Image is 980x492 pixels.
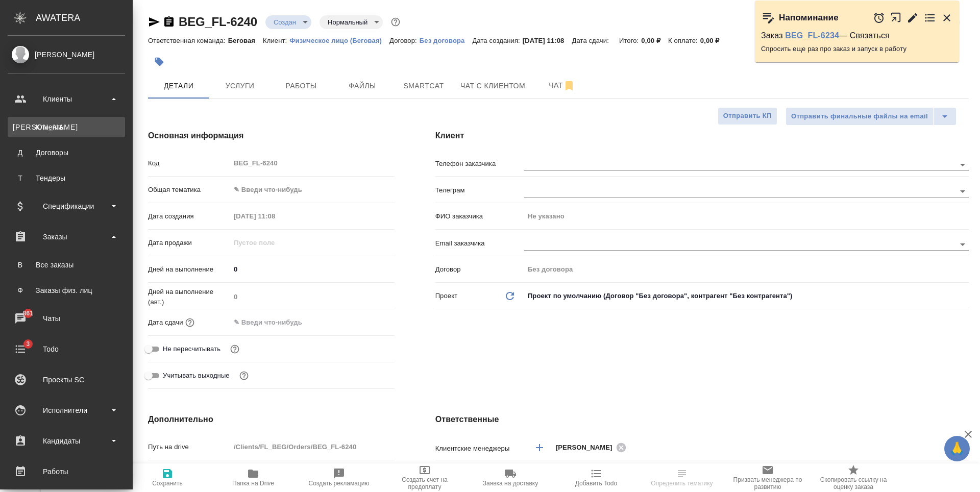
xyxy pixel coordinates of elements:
p: Дата создания [148,211,230,222]
h4: Ответственные [435,413,969,426]
p: Дней на выполнение (авт.) [148,287,230,307]
button: Скопировать ссылку на оценку заказа [811,463,896,492]
button: 🙏 [944,436,970,461]
div: [PERSON_NAME] [8,49,125,60]
p: [DATE] 11:08 [523,37,572,44]
div: Договоры [13,147,120,158]
button: Скопировать ссылку [163,16,175,28]
p: Проект [435,291,458,301]
button: Добавить менеджера [527,435,552,460]
p: Дней на выполнение [148,264,230,275]
p: Ответственная команда: [148,37,228,44]
button: Создан [271,18,299,27]
p: Договор: [389,37,420,44]
div: Заказы [8,229,125,244]
input: Пустое поле [524,262,969,277]
p: ФИО заказчика [435,211,524,222]
a: [PERSON_NAME]Клиенты [8,117,125,137]
div: Создан [265,15,311,29]
p: К оплате: [668,37,700,44]
span: Отправить КП [723,110,772,122]
button: Призвать менеджера по развитию [725,463,811,492]
div: ✎ Введи что-нибудь [234,185,382,195]
p: Дата создания: [472,37,522,44]
input: Пустое поле [230,156,395,170]
button: Создать рекламацию [296,463,382,492]
input: Пустое поле [230,235,320,250]
div: Все заказы [13,260,120,270]
span: Работы [277,80,326,92]
div: Кандидаты [8,433,125,449]
span: Добавить Todo [575,480,617,487]
a: BEG_FL-6240 [179,15,257,29]
p: 0,00 ₽ [700,37,727,44]
div: Спецификации [8,199,125,214]
div: Проекты SC [8,372,125,387]
p: Беговая [228,37,263,44]
p: Телеграм [435,185,524,195]
button: Open [955,184,970,199]
a: ТТендеры [8,168,125,188]
p: Итого: [619,37,641,44]
input: Пустое поле [230,209,320,224]
p: Клиент: [263,37,289,44]
p: Дата продажи [148,238,230,248]
p: Спросить еще раз про заказ и запуск в работу [761,44,953,54]
div: Клиенты [13,122,120,132]
span: Сохранить [152,480,183,487]
button: Отложить [873,12,885,24]
input: ✎ Введи что-нибудь [230,262,395,277]
a: 861Чаты [3,306,130,331]
span: Папка на Drive [232,480,274,487]
a: BEG_FL-6234 [785,31,839,40]
a: ВВсе заказы [8,255,125,275]
p: Договор [435,264,524,275]
div: AWATERA [36,8,133,28]
p: Путь на drive [148,442,230,452]
button: Добавить Todo [553,463,639,492]
button: Open [955,158,970,172]
p: Дата сдачи [148,317,183,328]
span: 🙏 [948,438,966,459]
div: Клиенты [8,91,125,107]
button: Заявка на доставку [468,463,553,492]
p: Без договора [420,37,473,44]
button: Перейти в todo [924,12,936,24]
span: 861 [17,308,40,318]
span: Отправить финальные файлы на email [791,111,928,122]
button: Определить тематику [639,463,725,492]
button: Закрыть [941,12,953,24]
span: Призвать менеджера по развитию [731,476,804,490]
a: Проекты SC [3,367,130,392]
input: Пустое поле [230,439,395,454]
input: Пустое поле [524,209,969,224]
p: Дата сдачи: [572,37,611,44]
span: Скопировать ссылку на оценку заказа [817,476,890,490]
div: [PERSON_NAME] [556,441,629,454]
button: Выбери, если сб и вс нужно считать рабочими днями для выполнения заказа. [237,369,251,382]
div: Создан [320,15,383,29]
div: Todo [8,341,125,357]
span: Создать счет на предоплату [388,476,461,490]
p: Напоминание [779,13,839,23]
button: Редактировать [906,12,919,24]
span: Определить тематику [651,480,713,487]
span: 3 [20,339,36,349]
div: split button [786,107,957,126]
div: ✎ Введи что-нибудь [230,181,395,199]
button: Отправить финальные файлы на email [786,107,934,126]
h4: Основная информация [148,130,395,142]
span: Чат [537,79,586,92]
a: Работы [3,459,130,484]
input: ✎ Введи что-нибудь [230,315,320,330]
div: Тендеры [13,173,120,183]
span: Не пересчитывать [163,344,220,354]
a: Физическое лицо (Беговая) [289,36,389,44]
button: Открыть в новой вкладке [890,7,902,29]
button: Скопировать ссылку для ЯМессенджера [148,16,160,28]
div: Заказы физ. лиц [13,285,120,296]
div: Работы [8,464,125,479]
button: Папка на Drive [210,463,296,492]
span: Файлы [338,80,387,92]
p: Общая тематика [148,185,230,195]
